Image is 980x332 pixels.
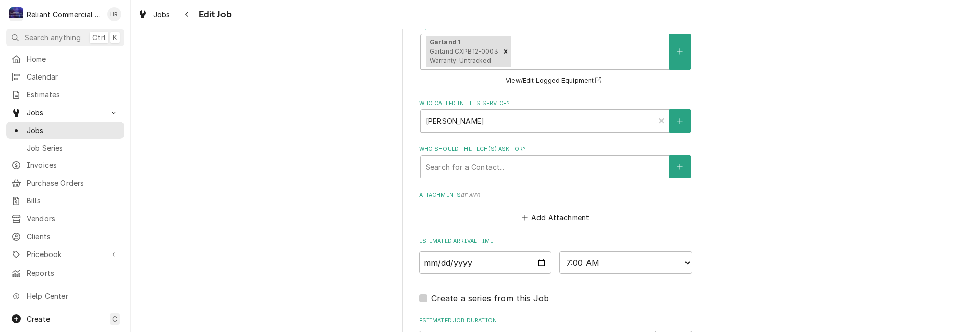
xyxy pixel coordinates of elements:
span: Create [27,315,50,323]
span: Clients [27,231,119,242]
span: Purchase Orders [27,177,119,188]
a: Clients [6,228,124,245]
a: Jobs [134,6,175,23]
span: Garland CXPB12-0003 Warranty: Untracked [430,47,498,64]
span: Reports [27,268,119,278]
div: Estimated Arrival Time [419,237,692,273]
button: Search anythingCtrlK [6,29,124,46]
a: Go to Help Center [6,288,124,304]
span: Calendar [27,71,119,82]
a: Bills [6,192,124,209]
label: Estimated Arrival Time [419,237,692,245]
a: Jobs [6,122,124,139]
span: ( if any ) [461,192,480,198]
a: Calendar [6,68,124,85]
button: Add Attachment [520,211,591,225]
span: Bills [27,195,119,206]
strong: Garland 1 [430,38,461,46]
span: C [112,314,117,324]
div: R [9,7,23,21]
label: Who called in this service? [419,99,692,108]
button: Create New Contact [669,155,691,178]
span: Jobs [27,125,119,136]
span: Job Series [27,143,119,154]
div: Who should the tech(s) ask for? [419,145,692,178]
span: Home [27,54,119,64]
span: Ctrl [92,32,106,43]
button: View/Edit Logged Equipment [504,74,606,87]
a: Go to Pricebook [6,246,124,263]
div: Remove [object Object] [500,36,511,67]
span: Jobs [27,107,104,118]
button: Create New Contact [669,109,691,133]
span: Jobs [153,9,170,20]
div: Who called in this service? [419,99,692,133]
div: Reliant Commercial Appliance Repair LLC [27,9,102,20]
label: Estimated Job Duration [419,317,692,325]
a: Vendors [6,210,124,227]
span: K [113,32,117,43]
label: Attachments [419,191,692,199]
a: Estimates [6,86,124,103]
input: Date [419,251,552,274]
select: Time Select [559,251,692,274]
div: Reliant Commercial Appliance Repair LLC's Avatar [9,7,23,21]
button: Navigate back [179,6,195,22]
span: Invoices [27,160,119,170]
a: Job Series [6,140,124,157]
svg: Create New Contact [677,118,683,125]
span: Pricebook [27,249,104,260]
label: Who should the tech(s) ask for? [419,145,692,154]
span: Vendors [27,213,119,224]
a: Home [6,50,124,67]
svg: Create New Equipment [677,48,683,55]
span: Edit Job [195,8,232,21]
svg: Create New Contact [677,163,683,170]
div: HR [107,7,121,21]
div: Attachments [419,191,692,225]
button: Create New Equipment [669,34,691,70]
a: Go to Jobs [6,104,124,121]
span: Search anything [24,32,81,43]
div: Equipment [419,23,692,87]
div: Heath Reed's Avatar [107,7,121,21]
span: Help Center [27,291,118,301]
label: Create a series from this Job [431,292,549,304]
a: Purchase Orders [6,174,124,191]
a: Invoices [6,157,124,173]
a: Reports [6,265,124,282]
span: Estimates [27,89,119,100]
